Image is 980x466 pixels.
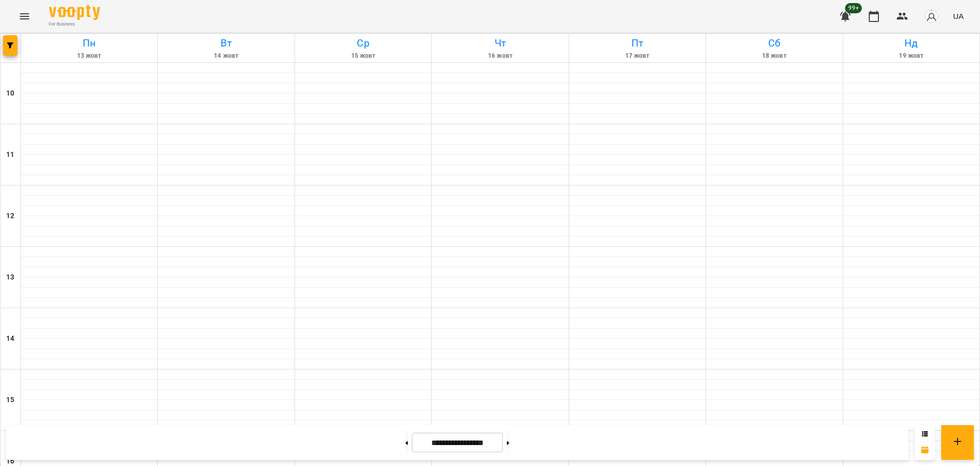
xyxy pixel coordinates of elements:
[6,211,14,222] h6: 12
[12,4,37,29] button: Menu
[949,7,968,26] button: UA
[707,51,841,61] h6: 18 жовт
[159,51,292,61] h6: 14 жовт
[6,149,14,160] h6: 11
[6,272,14,283] h6: 13
[845,51,978,61] h6: 19 жовт
[6,333,14,344] h6: 14
[707,35,841,51] h6: Сб
[49,5,100,20] img: Voopty Logo
[845,35,978,51] h6: Нд
[6,88,14,99] h6: 10
[845,3,862,13] span: 99+
[571,35,704,51] h6: Пт
[49,21,100,28] span: For Business
[924,9,939,24] img: avatar_s.png
[571,51,704,61] h6: 17 жовт
[297,51,430,61] h6: 15 жовт
[22,35,156,51] h6: Пн
[6,394,14,406] h6: 15
[953,11,964,21] span: UA
[22,51,156,61] h6: 13 жовт
[297,35,430,51] h6: Ср
[159,35,292,51] h6: Вт
[433,35,567,51] h6: Чт
[433,51,567,61] h6: 16 жовт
